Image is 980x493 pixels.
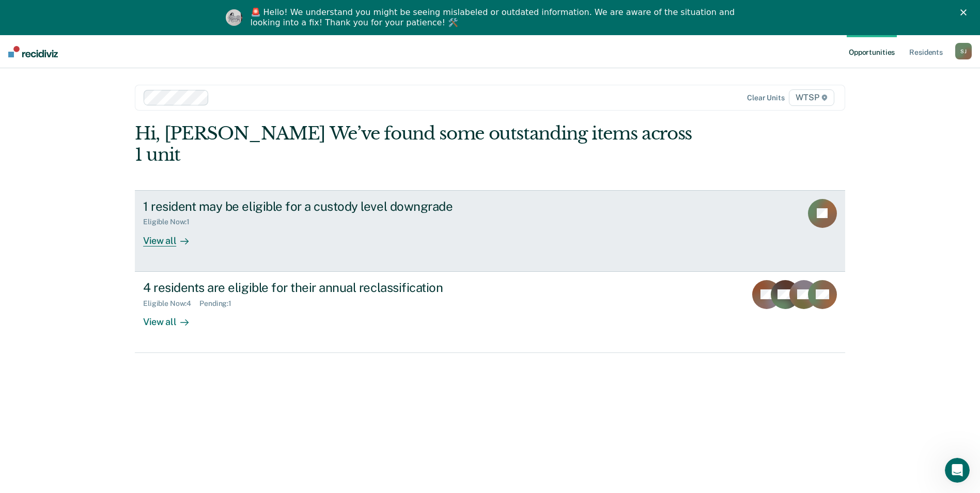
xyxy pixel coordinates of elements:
div: Eligible Now : 4 [143,299,199,308]
div: S J [955,43,972,59]
a: Opportunities [847,35,897,68]
div: 4 residents are eligible for their annual reclassification [143,280,506,295]
div: Close [960,9,971,16]
a: Residents [907,35,945,68]
a: 4 residents are eligible for their annual reclassificationEligible Now:4Pending:1View all [135,272,845,353]
div: Pending : 1 [199,299,240,308]
button: SJ [955,43,972,59]
span: WTSP [789,89,834,106]
iframe: Intercom live chat [945,458,970,483]
div: Hi, [PERSON_NAME] We’ve found some outstanding items across 1 unit [135,123,703,165]
div: Clear units [747,94,785,102]
div: 1 resident may be eligible for a custody level downgrade [143,199,506,214]
div: Eligible Now : 1 [143,218,198,226]
div: 🚨 Hello! We understand you might be seeing mislabeled or outdated information. We are aware of th... [251,7,738,28]
img: Recidiviz [8,46,58,57]
a: 1 resident may be eligible for a custody level downgradeEligible Now:1View all [135,190,845,272]
div: View all [143,226,201,246]
div: View all [143,307,201,328]
img: Profile image for Kim [226,9,242,26]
